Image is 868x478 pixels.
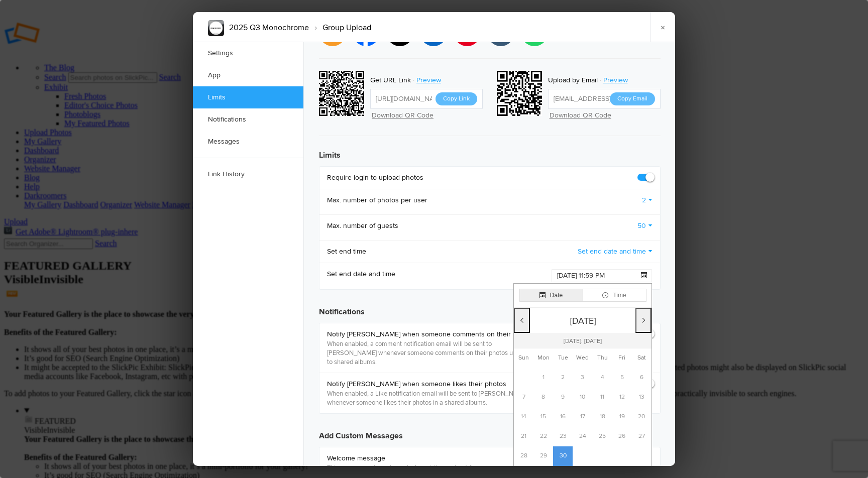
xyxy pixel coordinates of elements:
[327,195,427,205] b: Max. number of photos per user
[553,427,573,446] td: 23
[193,42,303,64] a: Settings
[514,446,533,466] td: 28
[193,163,303,185] a: Link History
[327,379,538,389] b: Notify [PERSON_NAME] when someone likes their photos
[327,247,366,257] b: Set end time
[593,348,612,368] th: Thu
[593,368,612,388] td: 4
[612,427,632,446] td: 26
[573,388,592,407] td: 10
[533,407,553,427] td: 15
[8,12,225,41] strong: Theme: Abandoned
[319,422,661,442] h3: Add Custom Messages
[533,368,553,388] td: 1
[632,407,652,427] td: 20
[612,368,632,388] td: 5
[570,316,596,325] em: [DATE]
[573,427,592,446] td: 24
[497,71,545,119] div: g2cxt@slickpic.net
[650,12,675,42] a: ×
[319,298,661,318] h3: Notifications
[635,308,652,333] button: Next month
[573,348,592,368] th: Wed
[632,368,652,388] td: 6
[514,348,533,368] th: Sun
[411,74,449,87] a: Preview
[583,289,646,302] button: Time
[327,173,423,183] b: Require login to upload photos
[533,348,553,368] th: Mon
[553,368,573,388] td: 2
[612,388,632,407] td: 12
[610,92,655,105] button: Copy Email
[436,92,477,105] button: Copy Link
[533,446,553,466] td: 29
[578,247,653,257] a: Set end date and time
[370,74,411,87] div: Get URL Link
[573,407,592,427] td: 17
[514,427,533,446] td: 21
[573,368,592,388] td: 3
[309,19,371,36] li: Group Upload
[553,348,573,368] th: Tue
[519,289,583,302] button: selected
[533,427,553,446] td: 22
[598,74,635,87] a: Preview
[514,333,652,348] p: [DATE]: [DATE]
[637,221,653,231] a: 50
[193,131,303,153] a: Messages
[193,86,303,108] a: Limits
[372,111,433,119] a: Download QR Code
[327,329,538,339] b: Notify [PERSON_NAME] when someone comments on their photos
[632,348,652,368] th: Sat
[553,446,573,466] td: 30
[593,388,612,407] td: 11
[550,111,611,119] a: Download QR Code
[632,427,652,446] td: 27
[208,20,224,36] img: Quarterly_Competition_Artwork-7.png
[533,388,553,407] td: 8
[548,74,598,87] div: Upload by Email
[193,64,303,86] a: App
[229,19,309,36] li: 2025 Q3 Monochrome
[593,407,612,427] td: 18
[553,407,573,427] td: 16
[319,141,661,161] h3: Limits
[612,407,632,427] td: 19
[327,339,538,367] p: When enabled, a comment notification email will be sent to [PERSON_NAME] whenever someone comment...
[632,388,652,407] td: 13
[327,269,395,279] b: Set end date and time
[327,453,653,463] b: Welcome message
[319,71,367,119] div: https://slickpic.us/Q3-2025-Monochrome
[642,195,653,205] a: 2
[553,388,573,407] td: 9
[327,389,538,407] p: When enabled, a Like notification email will be sent to [PERSON_NAME] whenever someone likes thei...
[612,348,632,368] th: Fri
[327,221,398,231] b: Max. number of guests
[514,308,530,333] button: Prev month
[514,388,533,407] td: 7
[514,407,533,427] td: 14
[193,108,303,131] a: Notifications
[593,427,612,446] td: 25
